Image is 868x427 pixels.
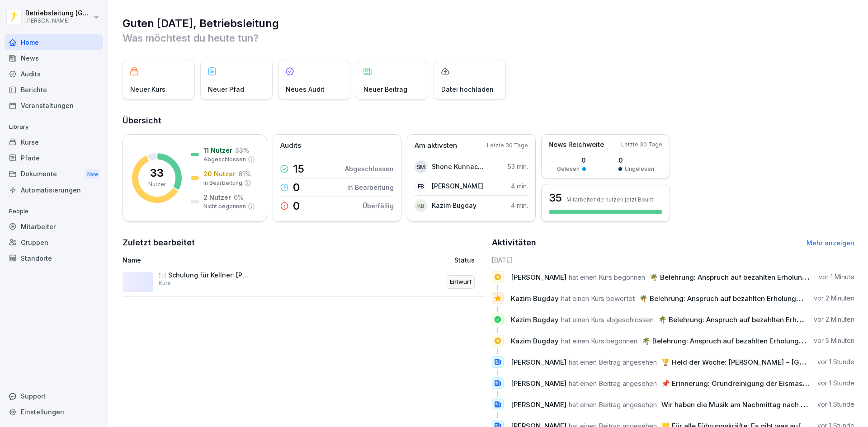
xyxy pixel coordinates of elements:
[625,165,654,173] p: Ungelesen
[511,400,566,409] span: [PERSON_NAME]
[569,379,657,388] span: hat einen Beitrag angesehen
[159,271,249,279] p: 🍽️ Schulung für Kellner: [PERSON_NAME]
[569,400,657,409] span: hat einen Beitrag angesehen
[5,235,103,250] a: Gruppen
[238,169,251,178] p: 61 %
[415,141,457,151] p: Am aktivsten
[569,273,645,282] span: hat einen Kurs begonnen
[286,84,325,94] p: Neues Audit
[807,239,854,247] a: Mehr anzeigen
[150,168,164,178] p: 33
[347,183,394,192] p: In Bearbeitung
[511,315,559,324] span: Kazim Bugday
[561,337,637,345] span: hat einen Kurs begonnen
[5,250,103,266] a: Standorte
[492,236,536,249] h2: Aktivitäten
[5,134,103,150] a: Kurse
[5,166,103,183] div: Dokumente
[415,160,427,173] div: SM
[280,141,301,151] p: Audits
[123,114,854,127] h2: Übersicht
[621,141,662,149] p: Letzte 30 Tage
[363,201,394,211] p: Überfällig
[123,236,486,249] h2: Zuletzt bearbeitet
[5,66,103,82] a: Audits
[819,272,854,282] p: vor 1 Minute
[817,400,854,409] p: vor 1 Stunde
[123,16,854,31] h1: Guten [DATE], Betriebsleitung
[293,182,300,193] p: 0
[432,181,483,191] p: [PERSON_NAME]
[511,358,566,366] span: [PERSON_NAME]
[415,199,427,212] div: KB
[549,190,562,206] h3: 35
[511,337,559,345] span: Kazim Bugday
[561,294,635,303] span: hat einen Kurs bewertet
[511,379,566,388] span: [PERSON_NAME]
[557,155,586,165] p: 0
[814,336,854,345] p: vor 5 Minuten
[203,179,242,187] p: In Bearbeitung
[557,165,580,173] p: Gelesen
[511,181,528,191] p: 4 min.
[492,255,855,265] h6: [DATE]
[203,202,246,211] p: Nicht begonnen
[487,141,528,150] p: Letzte 30 Tage
[123,255,350,265] p: Name
[345,164,394,174] p: Abgeschlossen
[450,277,472,286] p: Entwurf
[511,294,559,303] span: Kazim Bugday
[123,31,854,45] p: Was möchtest du heute tun?
[566,196,655,203] p: Mitarbeitende nutzen jetzt Bounti
[203,169,236,178] p: 20 Nutzer
[415,180,427,192] div: FB
[5,34,103,50] a: Home
[618,155,654,165] p: 0
[85,169,100,179] div: New
[508,162,528,171] p: 53 min.
[5,404,103,420] div: Einstellungen
[511,273,566,282] span: [PERSON_NAME]
[5,219,103,235] a: Mitarbeiter
[5,182,103,198] a: Automatisierungen
[5,98,103,113] a: Veranstaltungen
[203,145,232,155] p: 11 Nutzer
[293,201,300,211] p: 0
[817,379,854,388] p: vor 1 Stunde
[454,255,475,265] p: Status
[5,120,103,134] p: Library
[130,84,165,94] p: Neuer Kurs
[25,18,91,24] p: [PERSON_NAME]
[123,267,486,297] a: 🍽️ Schulung für Kellner: [PERSON_NAME]KursEntwurf
[5,150,103,166] a: Pfade
[363,84,407,94] p: Neuer Beitrag
[432,162,484,171] p: Shone Kunnackal Mathew
[293,164,304,174] p: 15
[814,315,854,324] p: vor 2 Minuten
[441,84,494,94] p: Datei hochladen
[817,357,854,366] p: vor 1 Stunde
[25,9,91,17] p: Betriebsleitung [GEOGRAPHIC_DATA]
[561,315,654,324] span: hat einen Kurs abgeschlossen
[432,201,476,210] p: Kazim Bugday
[5,82,103,98] a: Berichte
[5,204,103,219] p: People
[5,388,103,404] div: Support
[203,155,246,164] p: Abgeschlossen
[5,50,103,66] a: News
[511,201,528,210] p: 4 min.
[148,180,166,188] p: Nutzer
[208,84,244,94] p: Neuer Pfad
[5,166,103,183] a: DokumenteNew
[203,192,231,202] p: 2 Nutzer
[548,140,604,150] p: News Reichweite
[235,145,249,155] p: 33 %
